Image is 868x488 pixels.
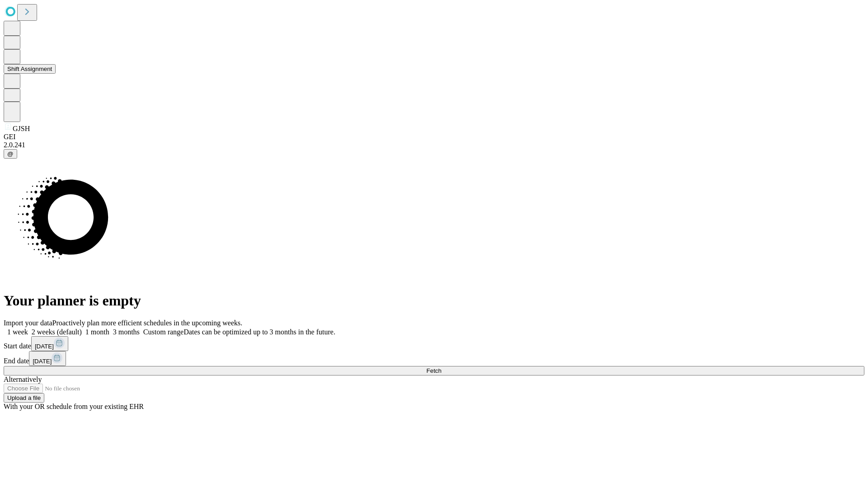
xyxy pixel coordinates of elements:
[7,150,14,157] span: @
[143,328,184,336] span: Custom range
[113,328,140,336] span: 3 months
[4,375,42,383] span: Alternatively
[4,64,56,74] button: Shift Assignment
[4,366,864,375] button: Fetch
[4,133,864,141] div: GEI
[4,292,864,309] h1: Your planner is empty
[7,328,28,336] span: 1 week
[4,336,864,351] div: Start date
[29,351,66,366] button: [DATE]
[4,403,144,410] span: With your OR schedule from your existing EHR
[35,343,54,350] span: [DATE]
[13,125,30,132] span: GJSH
[52,319,242,327] span: Proactively plan more efficient schedules in the upcoming weeks.
[32,328,82,336] span: 2 weeks (default)
[184,328,335,336] span: Dates can be optimized up to 3 months in the future.
[4,319,52,327] span: Import your data
[4,141,864,149] div: 2.0.241
[4,351,864,366] div: End date
[4,393,44,403] button: Upload a file
[426,367,441,374] span: Fetch
[85,328,109,336] span: 1 month
[33,358,52,365] span: [DATE]
[31,336,68,351] button: [DATE]
[4,149,17,159] button: @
